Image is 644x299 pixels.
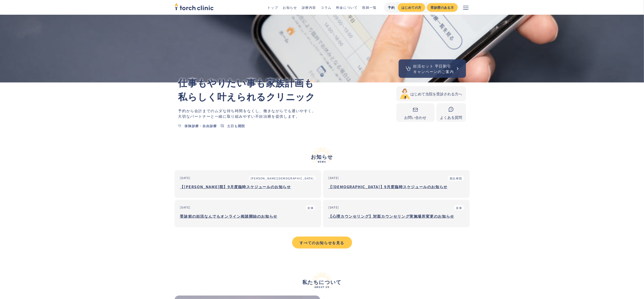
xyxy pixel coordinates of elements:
[307,206,314,210] div: 全体
[411,91,462,97] div: はじめて当院を受診される方へ
[175,200,321,227] a: [DATE]全体受診前の妊活なんでもオンライン相談開始のお知らせ
[329,205,339,209] div: [DATE]
[398,3,425,12] a: はじめての方
[450,176,462,180] div: 恵比寿院
[396,86,466,101] a: はじめて当院を受診される方へ
[362,5,377,10] a: 医師一覧
[175,286,470,288] span: About us
[180,205,191,209] div: [DATE]
[329,213,464,220] h3: 【心理カウンセリング】対面カウンセリング実施場所変更のお知らせ
[405,65,412,72] img: 聴診器のアイコン
[267,5,278,10] a: トップ
[329,176,339,180] div: [DATE]
[178,76,396,103] p: 仕事もやりたい事も家族計画も 私らしく叶えられるクリニック
[178,113,255,119] span: 大切なパートナーと一緒に取り組みやすい
[323,200,470,227] a: [DATE]全体【心理カウンセリング】対面カウンセリング実施場所変更のお知らせ
[400,114,431,120] div: お問い合わせ
[227,123,245,128] div: 土日も開院
[431,5,454,10] div: 受診歴のある方
[440,114,462,120] div: よくある質問
[396,103,435,122] a: お問い合わせ
[180,213,316,220] h3: 受診前の妊活なんでもオンライン相談開始のお知らせ
[413,63,454,74] div: 妊活セット 平日割引 キャンペーンのご案内
[399,59,466,78] a: 妊活セット 平日割引キャンペーンのご案内
[283,5,297,10] a: お知らせ
[427,3,458,12] a: 受診歴のある方
[292,237,352,249] a: すべてのお知らせを見る
[175,161,470,163] span: News
[336,5,358,10] a: 料金について
[175,147,470,163] h2: お知らせ
[302,5,316,10] a: 診療内容
[175,1,214,12] img: torch clinic
[388,5,395,10] div: 予約
[180,183,316,190] h3: 【[PERSON_NAME]院】9月度臨時スケジュールのお知らせ
[175,272,470,288] h2: 私たちについて
[296,240,348,245] div: すべてのお知らせを見る
[329,183,464,190] h3: 【[DEMOGRAPHIC_DATA]】9月度臨時スケジュールのお知らせ
[185,123,217,128] div: 保険診療・自由診療
[178,108,396,119] p: 働きながらでも通いやすく。 不妊治療を提供します。
[175,170,321,198] a: [DATE][PERSON_NAME][DEMOGRAPHIC_DATA]【[PERSON_NAME]院】9月度臨時スケジュールのお知らせ
[456,206,462,210] div: 全体
[175,3,214,12] a: home
[436,103,466,122] a: よくある質問
[180,176,191,180] div: [DATE]
[323,170,470,198] a: [DATE]恵比寿院【[DEMOGRAPHIC_DATA]】9月度臨時スケジュールのお知らせ
[321,5,332,10] a: コラム
[178,108,264,113] span: 予約から会計までのムダな待ち時間をなくし、
[251,176,314,180] div: [PERSON_NAME][DEMOGRAPHIC_DATA]
[401,5,421,10] div: はじめての方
